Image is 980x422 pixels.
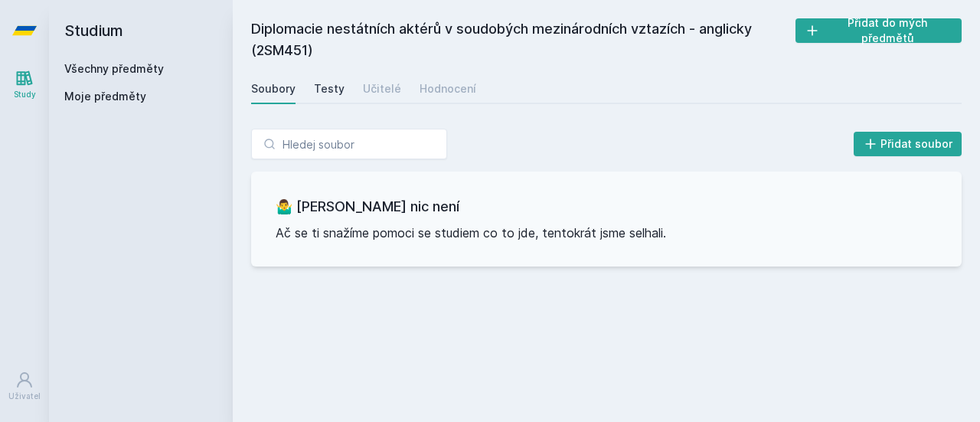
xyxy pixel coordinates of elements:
a: Testy [314,74,345,104]
a: Hodnocení [420,74,476,104]
span: Moje předměty [64,89,146,104]
div: Testy [314,81,345,97]
h2: Diplomacie nestátních aktérů v soudobých mezinárodních vztazích - anglicky (2SM451) [251,18,795,61]
div: Soubory [251,81,296,97]
a: Uživatel [3,363,46,410]
div: Hodnocení [420,81,476,97]
input: Hledej soubor [251,129,447,159]
a: Study [3,61,46,108]
a: Všechny předměty [64,62,164,75]
div: Study [14,89,36,100]
button: Přidat soubor [854,132,962,156]
p: Ač se ti snažíme pomoci se studiem co to jde, tentokrát jsme selhali. [276,224,937,242]
h3: 🤷‍♂️ [PERSON_NAME] nic není [276,196,937,218]
a: Učitelé [363,74,401,104]
a: Soubory [251,74,296,104]
div: Učitelé [363,81,401,97]
button: Přidat do mých předmětů [795,18,962,43]
div: Uživatel [8,391,41,402]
